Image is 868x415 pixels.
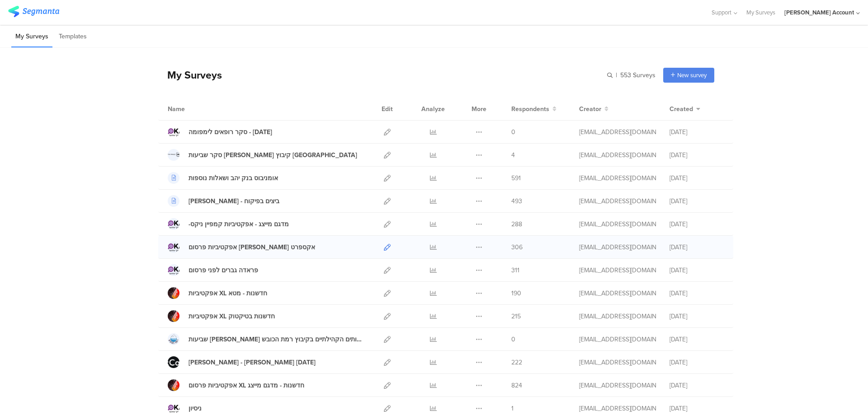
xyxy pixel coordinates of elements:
div: [DATE] [670,335,724,344]
div: Name [168,104,222,114]
div: miri@miridikman.co.il [579,335,656,344]
button: Created [670,104,700,114]
div: [DATE] [670,266,724,275]
a: סקר שביעות [PERSON_NAME] קיבוץ [GEOGRAPHIC_DATA] [168,149,357,161]
a: -מדגם מייצג - אפקטיביות קמפיין ניקס [168,218,289,230]
span: 493 [511,196,522,206]
li: Templates [55,26,91,47]
div: miri@miridikman.co.il [579,242,656,252]
button: Creator [579,104,609,114]
div: miri@miridikman.co.il [579,173,656,183]
span: 4 [511,150,515,160]
div: אפקטיביות XL חדשנות בטיקטוק [189,312,275,321]
div: ניסיון [189,404,202,413]
div: אומניבוס בנק יהב ושאלות נוספות [189,173,278,183]
span: 553 Surveys [620,70,656,80]
div: miri@miridikman.co.il [579,381,656,390]
div: miri@miridikman.co.il [579,266,656,275]
div: [DATE] [670,219,724,229]
a: סקר רופאים לימפומה - [DATE] [168,126,272,138]
div: My Surveys [158,67,222,83]
span: New survey [677,71,707,79]
div: [DATE] [670,173,724,183]
div: miri@miridikman.co.il [579,289,656,298]
span: Respondents [511,104,549,114]
div: פראדה גברים לפני פרסום [189,266,258,275]
span: 190 [511,289,521,298]
div: סקר מקאן - גל 7 ספטמבר 25 [189,358,316,367]
div: [DATE] [670,381,724,390]
a: אפקטיביות XL חדשנות - מטא [168,287,267,299]
span: | [614,70,618,80]
a: [PERSON_NAME] - [PERSON_NAME] [DATE] [168,356,316,368]
div: [DATE] [670,404,724,413]
a: אפקטיביות פרסום XL חדשנות - מדגם מייצג [168,379,304,391]
div: miri@miridikman.co.il [579,127,656,137]
div: miri@miridikman.co.il [579,196,656,206]
div: [DATE] [670,242,724,252]
span: 591 [511,173,521,183]
span: Created [670,104,693,114]
span: 1 [511,404,514,413]
span: Creator [579,104,601,114]
li: My Surveys [11,26,52,47]
div: סקר רופאים לימפומה - ספטמבר 2025 [189,127,272,137]
div: miri@miridikman.co.il [579,404,656,413]
span: 288 [511,219,522,229]
a: אפקטיביות XL חדשנות בטיקטוק [168,310,275,322]
a: פראדה גברים לפני פרסום [168,264,258,276]
div: אפקטיביות פרסום מן אקספרט [189,242,315,252]
div: [DATE] [670,358,724,367]
span: 222 [511,358,522,367]
button: Respondents [511,104,557,114]
a: [PERSON_NAME] - ביצים בפיקוח [168,195,279,207]
a: ניסיון [168,402,202,414]
span: 215 [511,312,521,321]
div: Analyze [420,98,447,120]
div: אסף פינק - ביצים בפיקוח [189,196,279,206]
a: שביעות [PERSON_NAME] מהשירותים הקהילתיים בקיבוץ רמת הכובש [168,333,364,345]
span: Support [712,8,731,17]
div: [DATE] [670,289,724,298]
div: [DATE] [670,150,724,160]
a: אפקטיביות פרסום [PERSON_NAME] אקספרט [168,241,315,253]
span: 0 [511,127,515,137]
div: More [469,98,489,120]
span: 0 [511,335,515,344]
div: אפקטיביות XL חדשנות - מטא [189,289,267,298]
a: אומניבוס בנק יהב ושאלות נוספות [168,172,278,184]
img: segmanta logo [8,6,59,17]
div: [DATE] [670,312,724,321]
div: שביעות רצון מהשירותים הקהילתיים בקיבוץ רמת הכובש [189,335,364,344]
span: 306 [511,242,523,252]
div: [PERSON_NAME] Account [784,8,854,17]
div: [DATE] [670,196,724,206]
div: [DATE] [670,127,724,137]
div: אפקטיביות פרסום XL חדשנות - מדגם מייצג [189,381,304,390]
span: 824 [511,381,522,390]
span: 311 [511,266,519,275]
div: miri@miridikman.co.il [579,150,656,160]
div: -מדגם מייצג - אפקטיביות קמפיין ניקס [189,219,289,229]
div: miri@miridikman.co.il [579,358,656,367]
div: miri@miridikman.co.il [579,312,656,321]
div: miri@miridikman.co.il [579,219,656,229]
div: סקר שביעות רצון קיבוץ כנרת [189,150,357,160]
div: Edit [377,98,397,120]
